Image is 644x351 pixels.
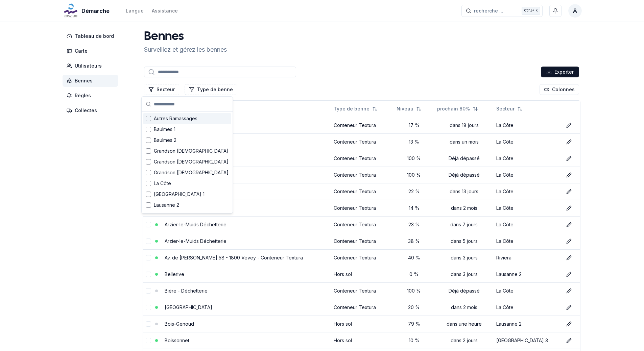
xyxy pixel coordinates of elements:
span: La Côte [154,180,171,187]
td: La Côte [494,216,561,233]
td: Conteneur Textura [331,299,394,316]
a: Bois-Genoud [165,321,194,327]
a: Collectes [63,104,121,117]
a: Règles [63,90,121,102]
span: Tableau de bord [75,33,114,40]
button: select-row [146,222,151,227]
a: Arzier-le-Muids Déchetterie [165,222,226,227]
span: Grandson [DEMOGRAPHIC_DATA] [154,169,229,176]
div: dans 2 mois [437,304,491,311]
td: Conteneur Textura [331,216,394,233]
button: Exporter [541,67,579,77]
div: 14 % [397,205,432,211]
button: select-row [146,288,151,294]
div: 40 % [397,254,432,261]
div: dans 2 jours [437,337,491,344]
a: Bière - Déchetterie [165,288,208,294]
span: Autres Ramassages [154,115,197,122]
td: Lausanne 2 [494,316,561,332]
div: dans 13 jours [437,188,491,195]
button: Not sorted. Click to sort ascending. [392,103,426,114]
div: dans 2 mois [437,205,491,211]
button: select-row [146,321,151,327]
div: 100 % [397,172,432,178]
td: La Côte [494,282,561,299]
a: [GEOGRAPHIC_DATA] [165,304,212,310]
td: [GEOGRAPHIC_DATA] 3 [494,332,561,349]
div: 79 % [397,321,432,327]
td: Conteneur Textura [331,150,394,167]
div: 38 % [397,238,432,245]
td: La Côte [494,117,561,133]
td: La Côte [494,233,561,249]
td: Conteneur Textura [331,183,394,200]
td: Conteneur Textura [331,167,394,183]
td: Hors sol [331,316,394,332]
button: select-row [146,239,151,244]
td: La Côte [494,183,561,200]
td: Hors sol [331,332,394,349]
td: Lausanne 2 [494,266,561,282]
td: La Côte [494,299,561,316]
span: Utilisateurs [75,62,102,69]
div: dans une heure [437,321,491,327]
button: Not sorted. Click to sort ascending. [492,103,527,114]
a: Arzier-le-Muids Déchetterie [165,238,226,244]
a: Assistance [152,7,178,15]
a: Tableau de bord [63,30,121,42]
span: Grandson [DEMOGRAPHIC_DATA] [154,148,229,154]
span: prochain 80% [437,105,470,112]
span: Secteur [496,105,515,112]
a: Démarche [63,7,112,15]
div: Déjà dépassé [437,172,491,178]
td: La Côte [494,150,561,167]
td: La Côte [494,167,561,183]
span: Grandson [DEMOGRAPHIC_DATA] [154,158,229,165]
td: Conteneur Textura [331,233,394,249]
div: 10 % [397,337,432,344]
div: 100 % [397,287,432,294]
a: Utilisateurs [63,60,121,72]
span: Règles [75,92,91,99]
a: Carte [63,45,121,57]
a: Bellerive [165,271,184,277]
div: dans 3 jours [437,271,491,278]
span: Démarche [81,7,110,15]
button: select-row [146,255,151,260]
div: dans 3 jours [437,254,491,261]
span: recherche ... [474,7,503,14]
td: La Côte [494,200,561,216]
div: Langue [126,7,144,14]
td: Conteneur Textura [331,282,394,299]
a: Boissonnet [165,337,189,343]
div: dans 5 jours [437,238,491,245]
img: Démarche Logo [63,3,79,19]
h1: Bennes [144,30,227,44]
span: Type de benne [334,105,369,112]
div: dans un mois [437,139,491,145]
span: [GEOGRAPHIC_DATA] 1 [154,191,205,198]
span: Lausanne 2 [154,202,179,208]
p: Surveillez et gérez les bennes [144,45,227,54]
button: select-row [146,272,151,277]
button: Not sorted. Click to sort ascending. [433,103,482,114]
td: Conteneur Textura [331,133,394,150]
span: [GEOGRAPHIC_DATA] 3 [154,212,206,219]
td: Conteneur Textura [331,249,394,266]
div: 100 % [397,155,432,162]
button: Langue [126,7,144,15]
div: dans 7 jours [437,221,491,228]
td: Conteneur Textura [331,117,394,133]
a: Av. de [PERSON_NAME] 58 - 1800 Vevey - Conteneur Textura [165,255,303,260]
div: 0 % [397,271,432,278]
td: Conteneur Textura [331,200,394,216]
div: Déjà dépassé [437,155,491,162]
div: dans 18 jours [437,122,491,129]
button: Filtrer les lignes [144,84,179,95]
span: Niveau [397,105,413,112]
div: 13 % [397,139,432,145]
div: 20 % [397,304,432,311]
span: Bennes [75,77,93,84]
span: Baulmes 1 [154,126,175,133]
